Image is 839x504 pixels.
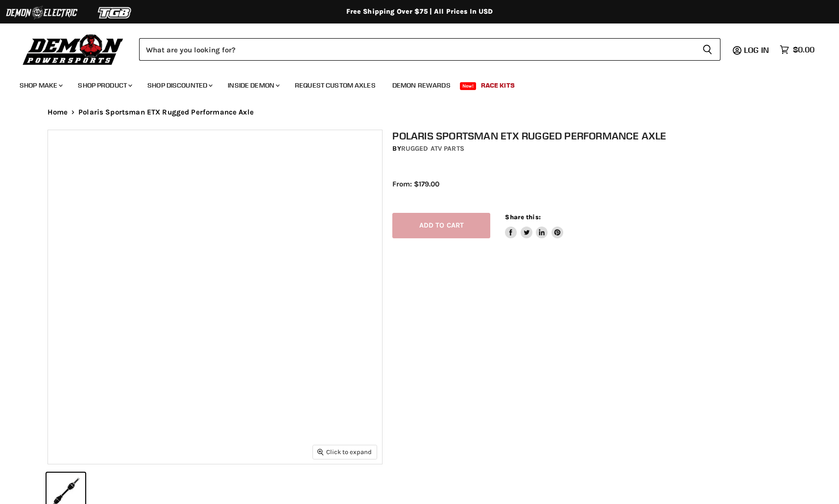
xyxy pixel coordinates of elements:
[401,144,464,153] a: Rugged ATV Parts
[5,3,78,22] img: Demon Electric Logo 2
[392,143,802,154] div: by
[48,108,68,116] a: Home
[12,71,812,95] ul: Main menu
[78,108,254,116] span: Polaris Sportsman ETX Rugged Performance Axle
[740,46,775,54] a: Log in
[220,75,286,95] a: Inside Demon
[20,32,127,67] img: Demon Powersports
[392,180,439,188] span: From: $179.00
[28,7,812,16] div: Free Shipping Over $75 | All Prices In USD
[460,82,477,90] span: New!
[385,75,458,95] a: Demon Rewards
[695,38,720,61] button: Search
[744,45,769,55] span: Log in
[505,213,540,221] span: Share this:
[288,75,383,95] a: Request Custom Axles
[392,130,802,142] h1: Polaris Sportsman ETX Rugged Performance Axle
[775,43,819,57] a: $0.00
[793,45,815,54] span: $0.00
[139,38,720,61] form: Product
[71,75,138,95] a: Shop Product
[317,448,372,456] span: Click to expand
[474,75,522,95] a: Race Kits
[505,213,563,239] aside: Share this:
[140,75,218,95] a: Shop Discounted
[78,3,152,22] img: TGB Logo 2
[28,108,812,116] nav: Breadcrumbs
[12,75,69,95] a: Shop Make
[139,38,695,61] input: Search
[313,445,377,458] button: Click to expand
